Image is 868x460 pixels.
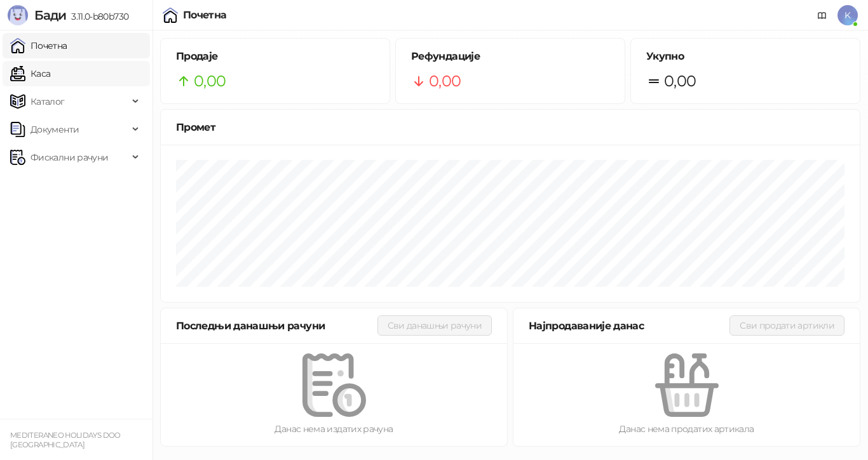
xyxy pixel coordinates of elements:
[10,61,50,86] a: Каса
[812,5,832,25] a: Документација
[176,119,844,135] div: Промет
[10,33,67,58] a: Почетна
[66,11,128,22] span: 3.11.0-b80b730
[176,318,377,334] div: Последњи данашњи рачуни
[176,49,374,64] h5: Продаје
[181,422,487,436] div: Данас нема издатих рачуна
[31,117,79,142] span: Документи
[646,49,844,64] h5: Укупно
[194,69,226,93] span: 0,00
[429,69,461,93] span: 0,00
[31,145,108,170] span: Фискални рачуни
[529,318,729,334] div: Најпродаваније данас
[10,431,121,449] small: MEDITERANEO HOLIDAYS DOO [GEOGRAPHIC_DATA]
[8,5,28,25] img: Logo
[837,5,858,25] span: K
[411,49,609,64] h5: Рефундације
[183,10,227,20] div: Почетна
[377,315,492,336] button: Сви данашњи рачуни
[534,422,839,436] div: Данас нема продатих артикала
[664,69,696,93] span: 0,00
[31,89,65,114] span: Каталог
[729,315,844,336] button: Сви продати артикли
[34,8,66,23] span: Бади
